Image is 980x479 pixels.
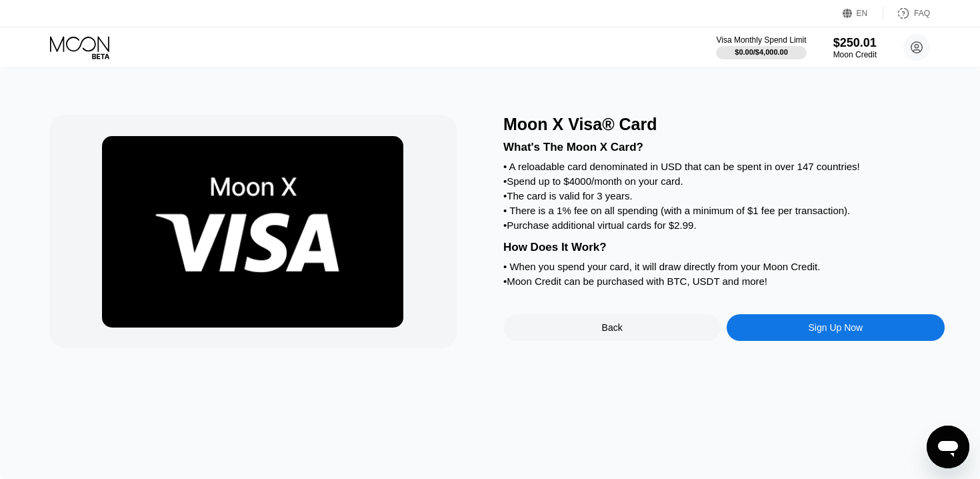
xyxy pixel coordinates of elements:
[716,35,806,45] div: Visa Monthly Spend Limit
[503,175,945,187] div: • Spend up to $4000/month on your card.
[914,9,930,18] div: FAQ
[503,190,945,201] div: • The card is valid for 3 years.
[503,219,945,231] div: • Purchase additional virtual cards for $2.99.
[503,276,945,287] div: • Moon Credit can be purchased with BTC, USDT and more!
[833,36,877,50] div: $250.01
[833,36,877,59] div: $250.01Moon Credit
[503,115,945,134] div: Moon X Visa® Card
[883,7,930,20] div: FAQ
[727,314,944,341] div: Sign Up Now
[857,9,868,18] div: EN
[503,241,945,254] div: How Does It Work?
[809,322,863,333] div: Sign Up Now
[503,161,945,172] div: • A reloadable card denominated in USD that can be spent in over 147 countries!
[503,141,945,154] div: What's The Moon X Card?
[503,261,945,272] div: • When you spend your card, it will draw directly from your Moon Credit.
[833,50,877,59] div: Moon Credit
[503,314,721,341] div: Back
[602,322,623,333] div: Back
[716,35,806,59] div: Visa Monthly Spend Limit$0.00/$4,000.00
[735,48,788,56] div: $0.00 / $4,000.00
[503,205,945,216] div: • There is a 1% fee on all spending (with a minimum of $1 fee per transaction).
[927,426,969,468] iframe: Buton lansare fereastră mesagerie
[843,7,883,20] div: EN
